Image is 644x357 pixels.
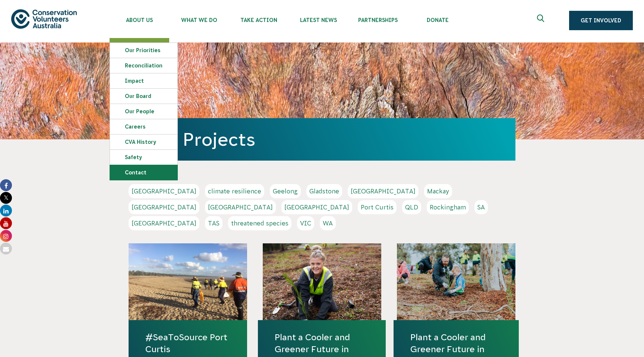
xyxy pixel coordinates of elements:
[110,58,177,73] a: Reconciliation
[205,184,264,198] a: climate resilience
[110,135,177,149] a: CVA history
[145,331,230,355] a: #SeaToSource Port Curtis
[205,216,222,230] a: TAS
[281,200,352,214] a: [GEOGRAPHIC_DATA]
[348,184,419,198] a: [GEOGRAPHIC_DATA]
[205,200,276,214] a: [GEOGRAPHIC_DATA]
[424,184,452,198] a: Mackay
[297,216,314,230] a: VIC
[110,165,177,180] a: Contact
[110,43,177,58] a: Our Priorities
[348,17,408,23] span: Partnerships
[169,17,229,23] span: What We Do
[110,89,177,104] a: Our Board
[320,216,336,230] a: WA
[110,17,169,23] span: About Us
[288,17,348,23] span: Latest News
[129,184,199,198] a: [GEOGRAPHIC_DATA]
[533,12,550,29] button: Expand search box Close search box
[129,216,199,230] a: [GEOGRAPHIC_DATA]
[228,216,291,230] a: threatened species
[358,200,397,214] a: Port Curtis
[110,104,177,119] a: Our People
[408,17,467,23] span: Donate
[569,11,633,30] a: Get Involved
[145,129,255,149] a: Our Projects
[270,184,301,198] a: Geelong
[229,17,288,23] span: Take Action
[474,200,488,214] a: SA
[11,9,77,28] img: logo.svg
[537,15,546,26] span: Expand search box
[427,200,469,214] a: Rockingham
[129,200,199,214] a: [GEOGRAPHIC_DATA]
[402,200,421,214] a: QLD
[110,73,177,88] a: Impact
[306,184,342,198] a: Gladstone
[110,119,177,134] a: Careers
[110,150,177,165] a: Safety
